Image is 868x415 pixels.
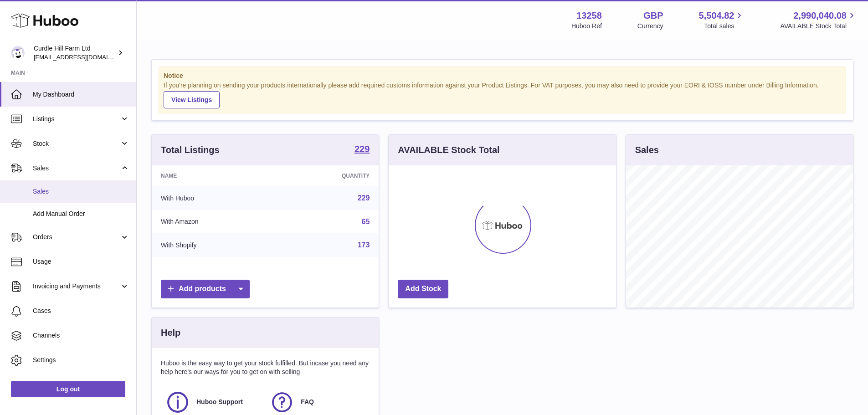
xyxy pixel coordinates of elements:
[33,139,120,148] span: Stock
[362,218,370,225] a: 65
[152,233,276,257] td: With Shopify
[165,390,261,415] a: Huboo Support
[780,10,857,31] a: 2,990,040.08 AVAILABLE Stock Total
[152,210,276,234] td: With Amazon
[152,165,276,186] th: Name
[354,144,370,154] strong: 229
[637,22,663,31] div: Currency
[33,90,129,99] span: My Dashboard
[699,10,734,22] span: 5,504.82
[33,307,129,315] span: Cases
[358,194,370,202] a: 229
[699,10,745,31] a: 5,504.82 Total sales
[33,115,120,123] span: Listings
[164,72,841,80] strong: Notice
[358,241,370,249] a: 173
[33,282,120,291] span: Invoicing and Payments
[11,46,25,60] img: internalAdmin-13258@internal.huboo.com
[164,91,220,108] a: View Listings
[635,144,659,156] h3: Sales
[276,165,379,186] th: Quantity
[33,331,129,340] span: Channels
[33,233,120,241] span: Orders
[793,10,847,22] span: 2,990,040.08
[161,144,220,156] h3: Total Listings
[354,144,370,155] a: 229
[11,381,125,397] a: Log out
[643,10,663,22] strong: GBP
[152,186,276,210] td: With Huboo
[34,44,116,61] div: Curdle Hill Farm Ltd
[301,398,314,406] span: FAQ
[196,398,243,406] span: Huboo Support
[576,10,602,22] strong: 13258
[270,390,365,415] a: FAQ
[161,327,180,339] h3: Help
[704,22,745,31] span: Total sales
[33,257,129,266] span: Usage
[780,22,857,31] span: AVAILABLE Stock Total
[33,164,120,173] span: Sales
[34,53,134,61] span: [EMAIL_ADDRESS][DOMAIN_NAME]
[33,356,129,364] span: Settings
[398,280,448,298] a: Add Stock
[571,22,602,31] div: Huboo Ref
[164,81,841,108] div: If you're planning on sending your products internationally please add required customs informati...
[33,187,129,196] span: Sales
[161,280,250,298] a: Add products
[33,210,129,218] span: Add Manual Order
[161,359,370,376] p: Huboo is the easy way to get your stock fulfilled. But incase you need any help here's our ways f...
[398,144,499,156] h3: AVAILABLE Stock Total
